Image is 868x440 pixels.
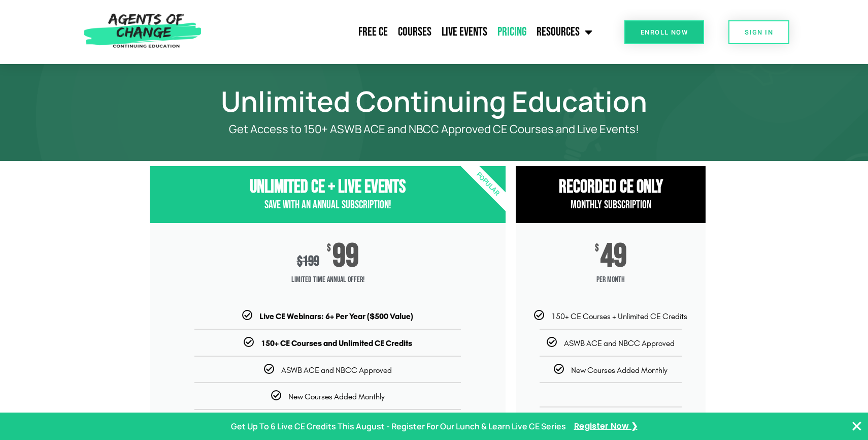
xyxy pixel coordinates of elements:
[150,270,506,290] span: Limited Time Annual Offer!
[600,243,627,270] span: 49
[393,19,437,45] a: Courses
[429,125,547,243] div: Popular
[332,243,359,270] span: 99
[264,198,391,212] span: Save with an Annual Subscription!
[207,19,597,45] nav: Menu
[327,243,331,254] span: $
[728,20,789,44] a: SIGN IN
[574,419,638,434] a: Register Now ❯
[595,243,599,254] span: $
[185,123,683,136] p: Get Access to 150+ ASWB ACE and NBCC Approved CE Courses and Live Events!
[571,365,667,375] span: New Courses Added Monthly
[297,253,319,270] div: 199
[281,365,392,375] span: ASWB ACE and NBCC Approved
[516,270,706,290] span: per month
[288,392,385,401] span: New Courses Added Monthly
[564,338,675,348] span: ASWB ACE and NBCC Approved
[851,420,863,432] button: Close Banner
[641,29,688,36] span: Enroll Now
[551,311,687,321] span: 150+ CE Courses + Unlimited CE Credits
[624,20,704,44] a: Enroll Now
[150,176,506,198] h3: Unlimited CE + Live Events
[516,176,706,198] h3: RECORDED CE ONly
[353,19,393,45] a: Free CE
[261,338,412,348] b: 150+ CE Courses and Unlimited CE Credits
[145,89,723,113] h1: Unlimited Continuing Education
[492,19,531,45] a: Pricing
[531,19,597,45] a: Resources
[259,311,413,321] b: Live CE Webinars: 6+ Per Year ($500 Value)
[745,29,773,36] span: SIGN IN
[231,419,566,434] p: Get Up To 6 Live CE Credits This August - Register For Our Lunch & Learn Live CE Series
[437,19,492,45] a: Live Events
[571,198,651,212] span: Monthly Subscription
[297,253,303,270] span: $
